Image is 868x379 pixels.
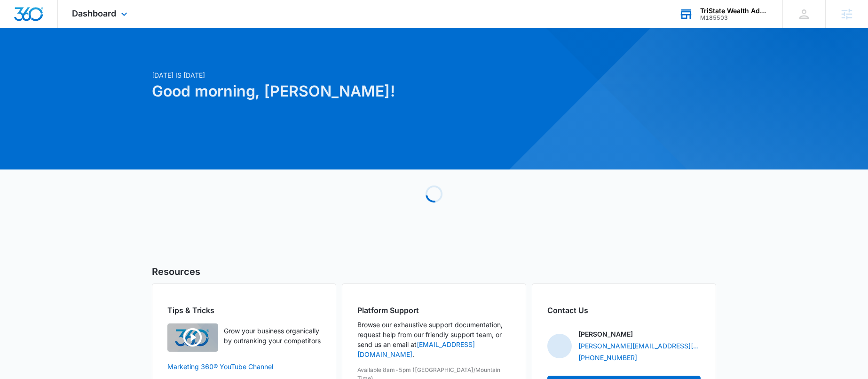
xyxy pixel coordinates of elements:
p: Browse our exhaustive support documentation, request help from our friendly support team, or send... [357,320,511,359]
a: [PERSON_NAME][EMAIL_ADDRESS][PERSON_NAME][DOMAIN_NAME] [578,341,701,351]
div: account id [700,15,769,21]
span: Dashboard [72,8,116,18]
h2: Tips & Tricks [167,305,321,316]
div: account name [700,7,769,15]
h2: Contact Us [547,305,701,316]
img: Quick Overview Video [167,323,218,352]
a: Marketing 360® YouTube Channel [167,362,321,371]
h5: Resources [152,265,716,279]
p: [PERSON_NAME] [578,329,633,339]
a: [PHONE_NUMBER] [578,353,637,363]
img: Nicholas Geymann [547,334,572,358]
p: Grow your business organically by outranking your competitors [224,326,321,346]
p: [DATE] is [DATE] [152,70,524,80]
h2: Platform Support [357,305,511,316]
h1: Good morning, [PERSON_NAME]! [152,80,524,103]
